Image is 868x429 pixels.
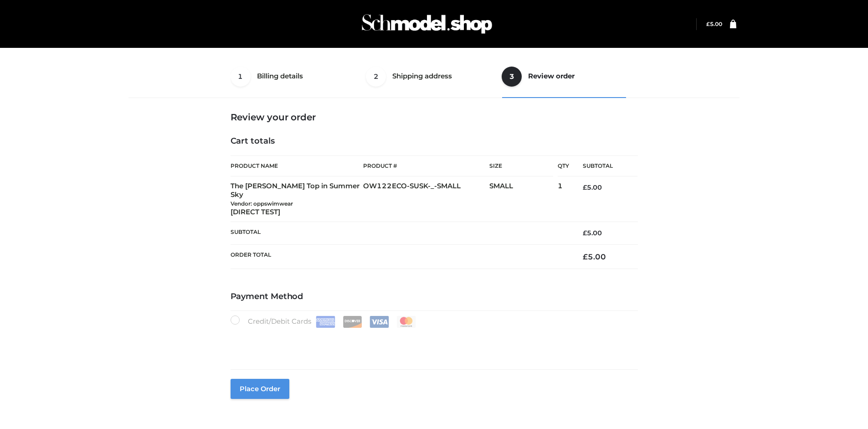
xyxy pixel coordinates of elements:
h3: Review your order [231,112,638,123]
button: Place order [231,379,289,399]
th: Subtotal [569,156,637,176]
th: Order Total [231,244,570,269]
span: £ [583,183,587,191]
iframe: Secure payment input frame [229,326,636,359]
img: Discover [343,316,362,328]
span: £ [583,229,587,237]
img: Mastercard [396,316,416,328]
th: Product # [363,155,489,176]
label: Credit/Debit Cards [231,315,417,328]
bdi: 5.00 [583,252,606,261]
bdi: 5.00 [583,183,602,191]
a: £5.00 [706,21,722,27]
img: Schmodel Admin 964 [359,6,495,42]
h4: Cart totals [231,136,638,146]
td: The [PERSON_NAME] Top in Summer Sky [DIRECT TEST] [231,176,364,222]
th: Product Name [231,155,364,176]
th: Size [489,156,553,176]
small: Vendor: oppswimwear [231,200,293,207]
span: £ [583,252,588,261]
bdi: 5.00 [583,229,602,237]
th: Subtotal [231,222,570,244]
td: SMALL [489,176,558,222]
bdi: 5.00 [706,21,722,27]
img: Visa [370,316,389,328]
th: Qty [558,155,569,176]
h4: Payment Method [231,292,638,302]
span: £ [706,21,710,27]
td: OW122ECO-SUSK-_-SMALL [363,176,489,222]
td: 1 [558,176,569,222]
img: Amex [316,316,335,328]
